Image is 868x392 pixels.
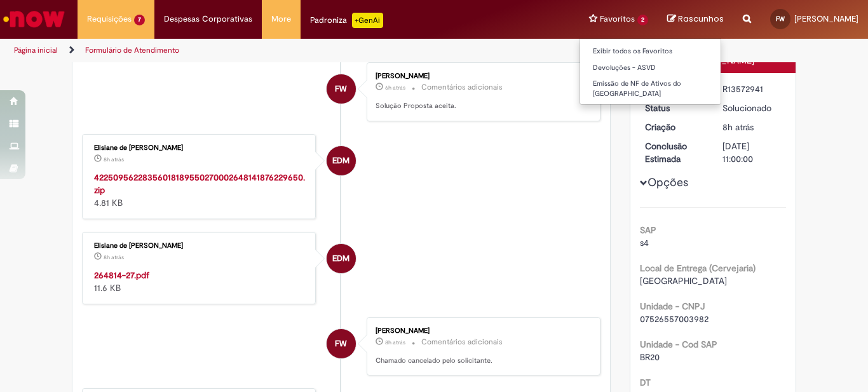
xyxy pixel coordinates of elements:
[10,39,569,62] ul: Trilhas de página
[94,144,306,152] div: Elisiane de [PERSON_NAME]
[385,339,405,346] time: 27/09/2025 12:02:02
[94,269,306,294] div: 11.6 KB
[635,140,714,165] dt: Conclusão Estimada
[580,77,721,100] a: Emissão de NF de Ativos do [GEOGRAPHIC_DATA]
[385,84,405,91] span: 6h atrás
[327,146,356,175] div: Elisiane de Moura Cardozo
[600,13,635,25] span: Favoritos
[640,262,756,274] b: Local de Entrega (Cervejaria)
[580,38,721,105] ul: Favoritos
[640,237,649,248] span: s4
[580,44,721,58] a: Exibir todos os Favoritos
[722,121,782,133] div: 27/09/2025 11:57:18
[310,13,383,28] div: Padroniza
[667,13,724,25] a: Rascunhos
[376,327,587,335] div: [PERSON_NAME]
[794,13,858,24] span: [PERSON_NAME]
[87,13,132,25] span: Requisições
[376,101,587,111] p: Solução Proposta aceita.
[640,377,651,388] b: DT
[164,13,252,25] span: Despesas Corporativas
[104,156,124,163] time: 27/09/2025 12:05:21
[134,15,145,25] span: 7
[1,6,67,32] img: ServiceNow
[327,329,356,358] div: Fabiola Woll
[104,253,124,261] span: 8h atrás
[640,301,705,312] b: Unidade - CNPJ
[640,313,709,325] span: 07526557003982
[332,145,349,176] span: EDM
[327,244,356,273] div: Elisiane de Moura Cardozo
[640,275,727,287] span: [GEOGRAPHIC_DATA]
[722,140,782,165] div: [DATE] 11:00:00
[94,171,306,209] div: 4.81 KB
[640,339,717,350] b: Unidade - Cod SAP
[94,242,306,250] div: Elisiane de [PERSON_NAME]
[94,172,305,196] a: 42250956228356018189550270002648141876229650.zip
[94,269,149,281] a: 264814-27.pdf
[678,13,724,25] span: Rascunhos
[385,339,405,346] span: 8h atrás
[421,82,503,93] small: Comentários adicionais
[385,84,405,91] time: 27/09/2025 13:54:39
[776,15,785,23] span: FW
[722,83,782,95] div: R13572941
[335,74,347,104] span: FW
[376,72,587,80] div: [PERSON_NAME]
[421,337,503,348] small: Comentários adicionais
[640,224,656,236] b: SAP
[580,61,721,75] a: Devoluções - ASVD
[722,121,754,133] time: 27/09/2025 11:57:18
[640,351,660,363] span: BR20
[104,253,124,261] time: 27/09/2025 12:05:20
[722,121,754,133] span: 8h atrás
[104,156,124,163] span: 8h atrás
[14,45,58,55] a: Página inicial
[376,356,587,366] p: Chamado cancelado pelo solicitante.
[327,74,356,104] div: Fabiola Woll
[332,243,349,274] span: EDM
[85,45,179,55] a: Formulário de Atendimento
[635,121,714,133] dt: Criação
[271,13,291,25] span: More
[352,13,383,28] p: +GenAi
[637,15,648,25] span: 2
[722,102,782,114] div: Solucionado
[335,328,347,359] span: FW
[635,102,714,114] dt: Status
